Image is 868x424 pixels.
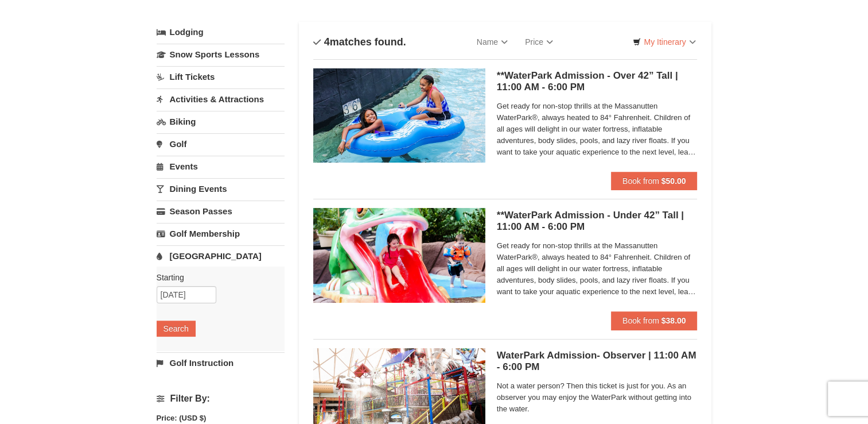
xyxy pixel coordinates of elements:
[625,33,703,51] a: My Itinerary
[324,36,330,48] span: 4
[157,111,285,132] a: Biking
[611,311,698,330] button: Book from $38.00
[157,272,276,283] label: Starting
[661,176,686,186] strong: $50.00
[157,223,285,244] a: Golf Membership
[497,240,698,298] span: Get ready for non-stop thrills at the Massanutten WaterPark®, always heated to 84° Fahrenheit. Ch...
[497,350,698,373] h5: WaterPark Admission- Observer | 11:00 AM - 6:00 PM
[661,316,686,325] strong: $38.00
[157,394,285,404] h4: Filter By:
[157,22,285,43] a: Lodging
[157,133,285,155] a: Golf
[497,210,698,233] h5: **WaterPark Admission - Under 42” Tall | 11:00 AM - 6:00 PM
[157,245,285,267] a: [GEOGRAPHIC_DATA]
[157,414,207,422] strong: Price: (USD $)
[157,201,285,222] a: Season Passes
[313,208,485,302] img: 6619917-738-d4d758dd.jpg
[157,156,285,177] a: Events
[157,44,285,65] a: Snow Sports Lessons
[157,178,285,199] a: Dining Events
[313,68,485,163] img: 6619917-726-5d57f225.jpg
[468,30,516,53] a: Name
[497,101,698,158] span: Get ready for non-stop thrills at the Massanutten WaterPark®, always heated to 84° Fahrenheit. Ch...
[313,36,406,48] h4: matches found.
[157,321,196,337] button: Search
[157,352,285,373] a: Golf Instruction
[157,88,285,110] a: Activities & Attractions
[157,66,285,87] a: Lift Tickets
[497,70,698,93] h5: **WaterPark Admission - Over 42” Tall | 11:00 AM - 6:00 PM
[622,176,659,186] span: Book from
[611,172,698,190] button: Book from $50.00
[497,380,698,415] span: Not a water person? Then this ticket is just for you. As an observer you may enjoy the WaterPark ...
[622,316,659,325] span: Book from
[516,30,562,53] a: Price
